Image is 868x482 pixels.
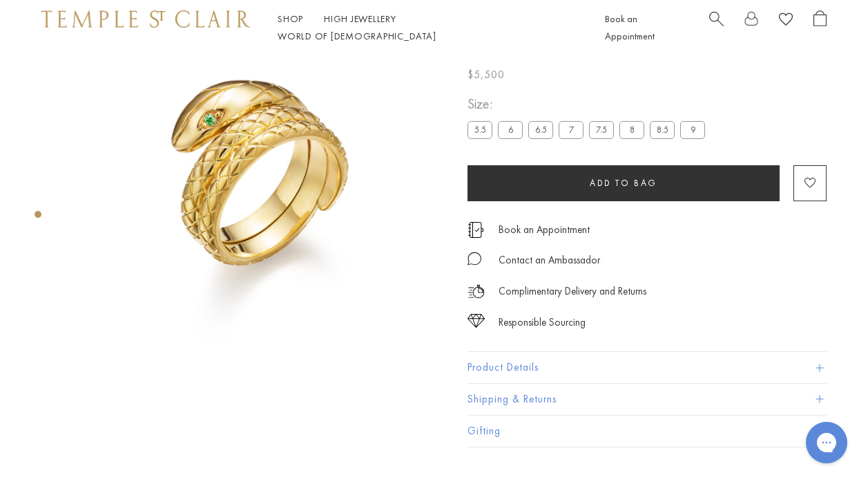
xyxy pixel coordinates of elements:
[499,283,646,300] p: Complimentary Delivery and Returns
[278,30,436,42] a: World of [DEMOGRAPHIC_DATA]World of [DEMOGRAPHIC_DATA]
[499,314,586,331] div: Responsible Sourcing
[467,353,827,384] button: Product Details
[499,223,590,238] a: Book an Appointment
[467,222,484,238] img: icon_appointment.svg
[467,252,481,266] img: MessageIcon-01_2.svg
[278,12,303,25] a: ShopShop
[589,122,614,139] label: 7.5
[467,66,505,84] span: $5,500
[467,283,485,300] img: icon_delivery.svg
[467,416,827,447] button: Gifting
[278,10,574,45] nav: Main navigation
[590,178,657,189] span: Add to bag
[799,417,854,468] iframe: Gorgias live chat messenger
[41,10,250,27] img: Temple St. Clair
[467,384,827,416] button: Shipping & Returns
[559,122,584,139] label: 7
[467,165,780,201] button: Add to bag
[467,93,711,116] span: Size:
[709,10,724,45] a: Search
[499,252,600,269] div: Contact an Ambassador
[324,12,396,25] a: High JewelleryHigh Jewellery
[528,122,553,139] label: 6.5
[779,10,793,32] a: View Wishlist
[813,10,827,45] a: Open Shopping Bag
[35,207,41,229] div: Product gallery navigation
[498,122,523,139] label: 6
[467,122,492,139] label: 5.5
[467,314,485,328] img: icon_sourcing.svg
[650,122,675,139] label: 8.5
[680,122,705,139] label: 9
[605,12,655,42] a: Book an Appointment
[619,122,644,139] label: 8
